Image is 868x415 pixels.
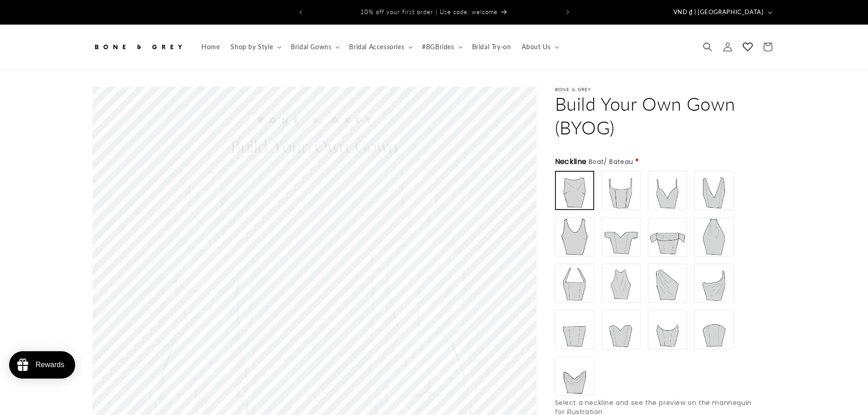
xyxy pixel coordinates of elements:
summary: #BGBrides [416,37,466,56]
img: https://cdn.shopify.com/s/files/1/0750/3832/7081/files/asymmetric_thick_aca1e7e1-7e80-4ab6-9dbb-1... [649,265,686,302]
div: Rewards [36,361,64,369]
span: Bridal Accessories [349,43,404,51]
a: Home [196,37,225,56]
span: Shop by Style [231,43,273,51]
img: https://cdn.shopify.com/s/files/1/0750/3832/7081/files/halter.png?v=1756872993 [603,265,639,302]
img: https://cdn.shopify.com/s/files/1/0750/3832/7081/files/off-shoulder_straight_69b741a5-1f6f-40ba-9... [649,219,686,255]
img: https://cdn.shopify.com/s/files/1/0750/3832/7081/files/v_neck_thin_straps_4722d919-4ab4-454d-8566... [649,172,686,209]
img: https://cdn.shopify.com/s/files/1/0750/3832/7081/files/v-neck_thick_straps_d2901628-028e-49ea-b62... [696,172,732,209]
span: Home [201,43,220,51]
span: Neckline [555,156,633,167]
img: Bone and Grey Bridal [92,37,184,57]
img: https://cdn.shopify.com/s/files/1/0750/3832/7081/files/v-neck_strapless_e6e16057-372c-4ed6-ad8b-8... [556,358,593,395]
img: https://cdn.shopify.com/s/files/1/0750/3832/7081/files/cateye_scoop_30b75c68-d5e8-4bfa-8763-e7190... [649,312,686,348]
img: https://cdn.shopify.com/s/files/1/0750/3832/7081/files/halter_straight_f0d600c4-90f4-4503-a970-e6... [556,265,593,302]
h1: Build Your Own Gown (BYOG) [555,92,776,139]
img: https://cdn.shopify.com/s/files/1/0750/3832/7081/files/off-shoulder_sweetheart_1bdca986-a4a1-4613... [603,219,639,255]
button: VND ₫ | [GEOGRAPHIC_DATA] [668,4,776,21]
img: https://cdn.shopify.com/s/files/1/0750/3832/7081/files/straight_strapless_18c662df-be54-47ef-b3bf... [556,312,593,348]
img: https://cdn.shopify.com/s/files/1/0750/3832/7081/files/high_neck.png?v=1756803384 [696,219,732,255]
summary: About Us [516,37,563,56]
img: https://cdn.shopify.com/s/files/1/0750/3832/7081/files/asymmetric_thin_a5500f79-df9c-4d9e-8e7b-99... [696,265,732,302]
p: Bone & Grey [555,87,776,92]
summary: Search [698,37,718,57]
button: Previous announcement [291,4,311,21]
button: Next announcement [558,4,578,21]
summary: Bridal Accessories [344,37,416,56]
img: https://cdn.shopify.com/s/files/1/0750/3832/7081/files/crescent_strapless_82f07324-8705-4873-92d2... [696,312,732,348]
a: Bone and Grey Bridal [89,34,187,61]
span: Bridal Gowns [291,43,331,51]
span: Boat/ Bateau [589,157,633,166]
img: https://cdn.shopify.com/s/files/1/0750/3832/7081/files/round_neck.png?v=1756872555 [556,219,593,255]
span: VND ₫ | [GEOGRAPHIC_DATA] [673,8,764,17]
img: https://cdn.shopify.com/s/files/1/0750/3832/7081/files/sweetheart_strapless_7aea53ca-b593-4872-9c... [603,312,639,348]
summary: Shop by Style [225,37,285,56]
img: https://cdn.shopify.com/s/files/1/0750/3832/7081/files/boat_neck_e90dd235-88bb-46b2-8369-a1b9d139... [557,173,592,208]
a: Bridal Try-on [467,37,517,56]
span: #BGBrides [422,43,454,51]
span: 10% off your first order | Use code: welcome [360,8,498,15]
img: https://cdn.shopify.com/s/files/1/0750/3832/7081/files/square_7e0562ac-aecd-41ee-8590-69b11575ecc... [603,172,639,209]
span: About Us [522,43,550,51]
summary: Bridal Gowns [285,37,344,56]
span: Bridal Try-on [472,43,511,51]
